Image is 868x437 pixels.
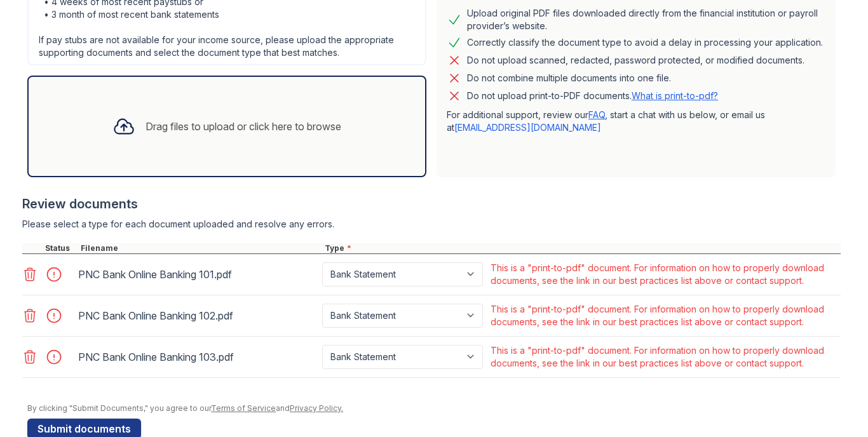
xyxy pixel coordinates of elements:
[211,403,276,413] a: Terms of Service
[491,344,838,370] div: This is a "print-to-pdf" document. For information on how to properly download documents, see the...
[467,35,823,50] div: Correctly classify the document type to avoid a delay in processing your application.
[467,71,671,86] div: Do not combine multiple documents into one file.
[78,306,317,326] div: PNC Bank Online Banking 102.pdf
[447,109,825,134] p: For additional support, review our , start a chat with us below, or email us at
[467,53,804,68] div: Do not upload scanned, redacted, password protected, or modified documents.
[78,347,317,367] div: PNC Bank Online Banking 103.pdf
[146,119,341,134] div: Drag files to upload or click here to browse
[454,122,601,133] a: [EMAIL_ADDRESS][DOMAIN_NAME]
[27,403,841,413] div: By clicking "Submit Documents," you agree to our and
[322,243,841,253] div: Type
[491,262,838,287] div: This is a "print-to-pdf" document. For information on how to properly download documents, see the...
[290,403,343,413] a: Privacy Policy.
[467,90,718,102] p: Do not upload print-to-PDF documents.
[632,90,718,101] a: What is print-to-pdf?
[491,303,838,328] div: This is a "print-to-pdf" document. For information on how to properly download documents, see the...
[22,195,841,213] div: Review documents
[22,218,841,231] div: Please select a type for each document uploaded and resolve any errors.
[78,264,317,285] div: PNC Bank Online Banking 101.pdf
[588,109,605,120] a: FAQ
[43,243,78,253] div: Status
[467,7,825,32] div: Upload original PDF files downloaded directly from the financial institution or payroll provider’...
[78,243,322,253] div: Filename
